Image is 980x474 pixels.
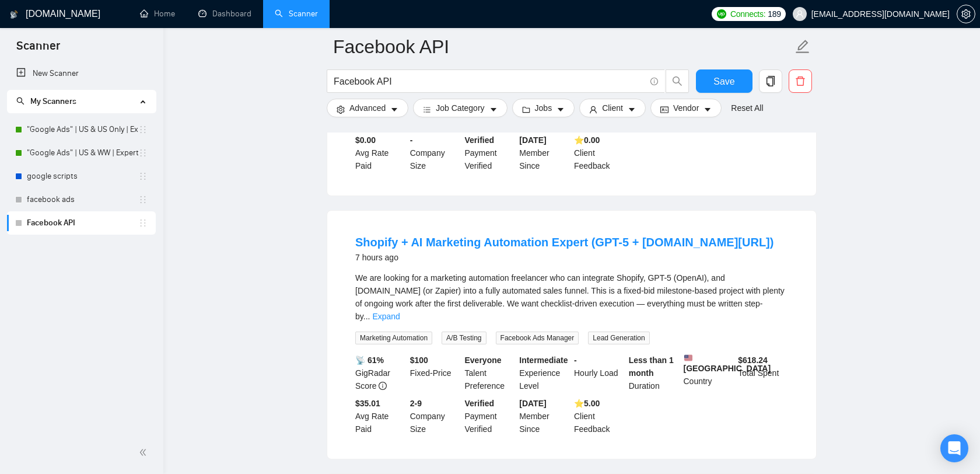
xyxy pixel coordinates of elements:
div: Payment Verified [463,397,517,435]
span: Connects: [730,8,765,20]
div: GigRadar Score [353,354,408,392]
b: ⭐️ 0.00 [574,135,600,145]
div: Talent Preference [463,354,517,392]
span: caret-down [390,105,398,114]
a: Expand [372,312,400,321]
span: 189 [768,8,780,20]
b: [GEOGRAPHIC_DATA] [684,354,771,373]
div: Company Size [408,397,463,435]
b: 2-9 [410,399,422,408]
div: Open Intercom Messenger [940,434,968,462]
span: Lead Generation [588,332,649,344]
span: holder [138,172,148,181]
b: $ 618.24 [738,355,768,365]
div: Experience Level [517,354,572,392]
b: 📡 61% [355,355,384,365]
div: Fixed-Price [408,354,463,392]
span: caret-down [628,105,636,114]
a: searchScanner [275,9,318,19]
img: logo [10,5,18,24]
button: copy [759,69,782,93]
b: Verified [465,399,495,408]
b: $0.00 [355,135,376,145]
li: facebook ads [7,188,156,211]
a: "Google Ads" | US & US Only | Expert [27,118,138,141]
span: Vendor [673,102,699,114]
b: [DATE] [519,135,546,145]
a: New Scanner [16,62,146,85]
span: folder [522,105,530,114]
span: copy [759,76,782,86]
span: caret-down [556,105,565,114]
button: idcardVendorcaret-down [650,99,722,117]
span: holder [138,218,148,228]
div: Avg Rate Paid [353,134,408,172]
span: Marketing Automation [355,332,432,344]
button: Save [696,69,752,93]
button: search [666,69,689,93]
span: user [589,105,597,114]
span: search [666,76,688,86]
a: Facebook API [27,211,138,235]
a: google scripts [27,165,138,188]
div: Company Size [408,134,463,172]
span: caret-down [489,105,498,114]
span: Facebook Ads Manager [496,332,579,344]
span: My Scanners [16,96,76,106]
div: Avg Rate Paid [353,397,408,435]
span: A/B Testing [442,332,486,344]
b: [DATE] [519,399,546,408]
div: Payment Verified [463,134,517,172]
li: google scripts [7,165,156,188]
button: barsJob Categorycaret-down [413,99,507,117]
li: New Scanner [7,62,156,85]
div: Client Feedback [572,397,626,435]
a: "Google Ads" | US & WW | Expert [27,141,138,165]
div: Duration [626,354,681,392]
span: holder [138,125,148,134]
button: delete [789,69,812,93]
span: ... [363,312,370,321]
span: edit [795,39,810,54]
span: Jobs [535,102,552,114]
b: Intermediate [519,355,568,365]
span: info-circle [379,382,387,390]
span: Client [602,102,623,114]
span: user [796,10,804,18]
div: Member Since [517,134,572,172]
a: Reset All [731,102,763,114]
a: homeHome [140,9,175,19]
span: Save [713,74,734,89]
b: $35.01 [355,399,380,408]
a: dashboardDashboard [198,9,251,19]
li: Facebook API [7,211,156,235]
li: "Google Ads" | US & WW | Expert [7,141,156,165]
div: 7 hours ago [355,250,773,264]
span: holder [138,195,148,204]
span: holder [138,148,148,158]
span: idcard [660,105,668,114]
span: bars [423,105,431,114]
b: Verified [465,135,495,145]
b: $ 100 [410,355,428,365]
span: delete [789,76,811,86]
div: Country [681,354,736,392]
b: Less than 1 month [629,355,674,378]
b: - [410,135,413,145]
div: Hourly Load [572,354,626,392]
div: Member Since [517,397,572,435]
div: Client Feedback [572,134,626,172]
span: Job Category [436,102,484,114]
button: setting [957,5,975,23]
span: My Scanners [30,96,76,106]
li: "Google Ads" | US & US Only | Expert [7,118,156,141]
input: Search Freelance Jobs... [334,74,645,89]
span: search [16,97,24,105]
span: caret-down [703,105,712,114]
button: userClientcaret-down [579,99,646,117]
b: Everyone [465,355,502,365]
a: facebook ads [27,188,138,211]
button: folderJobscaret-down [512,99,575,117]
a: setting [957,9,975,19]
b: ⭐️ 5.00 [574,399,600,408]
